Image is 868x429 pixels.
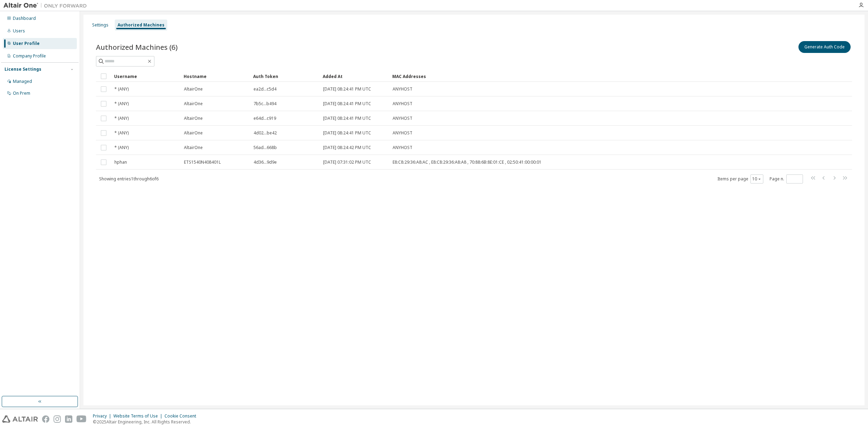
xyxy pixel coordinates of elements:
span: ANYHOST [393,101,412,107]
span: * (ANY) [114,130,129,136]
div: Cookie Consent [164,413,200,419]
span: ANYHOST [393,116,412,121]
div: Authorized Machines [118,22,164,28]
span: [DATE] 08:24:41 PM UTC [323,116,371,121]
span: * (ANY) [114,116,129,121]
span: [DATE] 08:24:41 PM UTC [323,101,371,107]
button: 10 [752,176,762,182]
div: Hostname [184,71,248,82]
span: * (ANY) [114,145,129,150]
span: ANYHOST [393,130,412,136]
span: ETS1540N408401L [184,159,221,165]
span: 56ad...668b [254,145,277,150]
span: * (ANY) [114,86,129,92]
div: Users [13,28,25,34]
span: ea2d...c5d4 [254,86,276,92]
div: Website Terms of Use [113,413,164,419]
div: Settings [92,22,108,28]
div: Privacy [93,413,113,419]
div: License Settings [5,67,41,72]
img: altair_logo.svg [2,415,38,423]
span: [DATE] 08:24:41 PM UTC [323,130,371,136]
span: [DATE] 07:31:02 PM UTC [323,159,371,165]
span: e64d...c919 [254,116,276,121]
span: hphan [114,159,127,165]
div: Company Profile [13,53,46,59]
span: Items per page [717,174,763,184]
span: Page n. [770,174,803,184]
div: Username [114,71,178,82]
div: MAC Addresses [392,71,779,82]
span: Authorized Machines (6) [96,42,178,52]
span: * (ANY) [114,101,129,107]
span: [DATE] 08:24:41 PM UTC [323,86,371,92]
span: 4d02...be42 [254,130,277,136]
span: Showing entries 1 through 6 of 6 [99,176,159,182]
span: AltairOne [184,116,203,121]
span: 4d36...9d9e [254,159,277,165]
span: AltairOne [184,86,203,92]
span: 7b5c...b494 [254,101,276,107]
span: E8:C8:29:36:A8:AC , E8:C8:29:36:A8:A8 , 70:88:6B:8E:01:CE , 02:50:41:00:00:01 [393,159,541,165]
img: linkedin.svg [65,415,72,423]
p: © 2025 Altair Engineering, Inc. All Rights Reserved. [93,419,200,425]
span: [DATE] 08:24:42 PM UTC [323,145,371,150]
div: Dashboard [13,16,36,21]
img: Altair One [3,2,90,9]
img: instagram.svg [54,415,61,423]
img: facebook.svg [42,415,49,423]
button: Generate Auth Code [798,41,851,53]
div: User Profile [13,41,40,46]
div: Added At [323,71,387,82]
span: ANYHOST [393,86,412,92]
div: Managed [13,79,32,84]
span: AltairOne [184,130,203,136]
span: AltairOne [184,101,203,107]
img: youtube.svg [77,415,87,423]
div: Auth Token [253,71,317,82]
span: ANYHOST [393,145,412,150]
div: On Prem [13,91,30,96]
span: AltairOne [184,145,203,150]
